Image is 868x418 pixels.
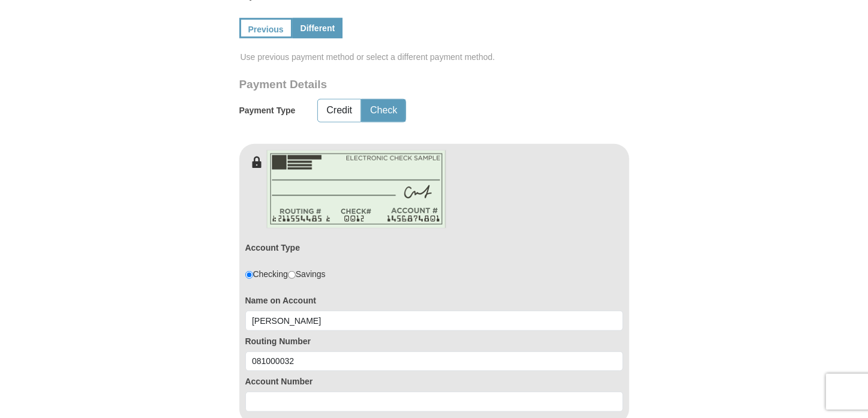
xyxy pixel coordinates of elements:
label: Routing Number [245,335,623,347]
button: Check [362,100,406,122]
a: Different [293,18,343,38]
h5: Payment Type [239,106,296,116]
span: Use previous payment method or select a different payment method. [241,51,630,63]
label: Name on Account [245,294,623,306]
button: Credit [318,100,361,122]
h3: Payment Details [239,78,545,92]
a: Previous [239,18,293,38]
label: Account Type [245,242,301,254]
label: Account Number [245,375,623,387]
img: check-en.png [266,150,446,228]
div: Checking Savings [245,268,326,280]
